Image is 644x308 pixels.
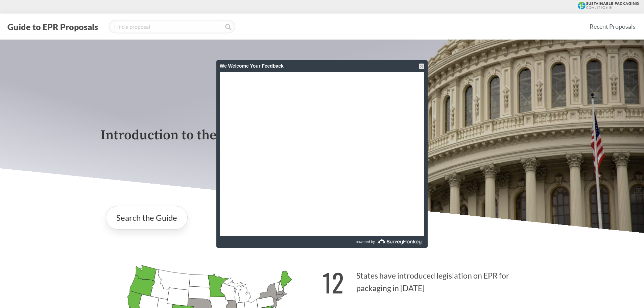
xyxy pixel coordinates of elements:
[322,263,344,301] strong: 12
[5,21,100,32] button: Guide to EPR Proposals
[109,20,235,33] input: Find a proposal
[220,60,424,72] div: We Welcome Your Feedback
[100,128,544,143] p: Introduction to the Guide for EPR Proposals
[106,206,188,230] a: Search the Guide
[356,236,375,248] span: powered by
[587,19,639,34] a: Recent Proposals
[323,236,424,248] a: powered by
[322,259,544,301] p: States have introduced legislation on EPR for packaging in [DATE]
